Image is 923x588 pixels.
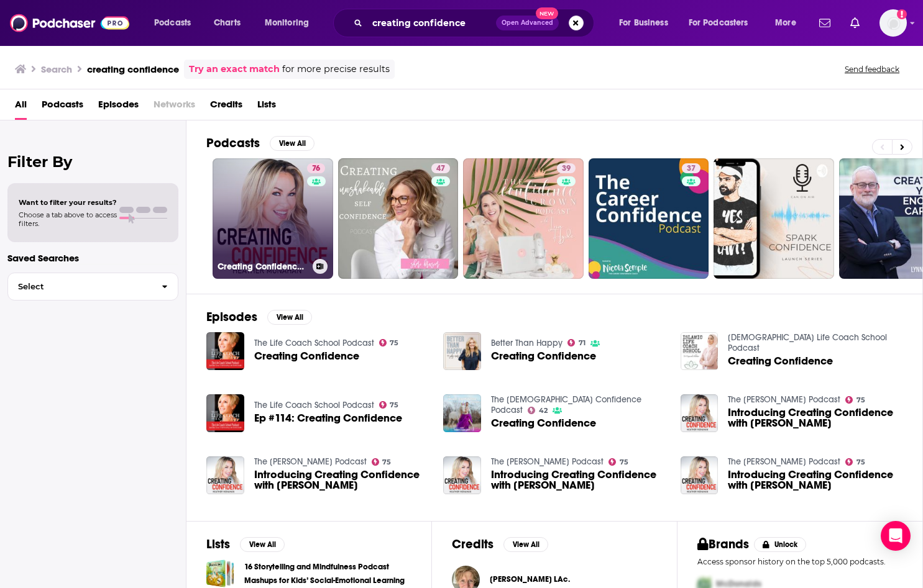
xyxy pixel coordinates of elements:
[620,459,628,465] span: 75
[210,94,242,120] a: Credits
[282,62,390,76] span: for more precise results
[345,9,606,37] div: Search podcasts, credits, & more...
[841,64,903,75] button: Send feedback
[254,469,429,491] span: Introducing Creating Confidence with [PERSON_NAME]
[728,469,902,491] a: Introducing Creating Confidence with Heather Monahan
[218,261,308,272] h3: Creating Confidence with [PERSON_NAME]
[10,11,129,35] img: Podchaser - Follow, Share and Rate Podcasts
[490,574,570,584] a: Stacey Whitcomb LAc.
[206,13,248,33] a: Charts
[372,458,392,466] a: 75
[502,20,553,26] span: Open Advanced
[206,394,244,432] img: Ep #114: Creating Confidence
[254,413,402,423] a: Ep #114: Creating Confidence
[7,273,178,301] button: Select
[19,210,117,228] span: Choose a tab above to access filters.
[254,338,374,348] a: The Life Coach School Podcast
[270,136,315,151] button: View All
[206,559,234,587] a: 16 Storytelling and Mindfulness Podcast Mashups for Kids’ Social-Emotional Learning
[728,356,833,366] a: Creating Confidence
[697,536,749,552] h2: Brands
[845,12,865,34] a: Show notifications dropdown
[579,340,585,346] span: 71
[897,9,907,19] svg: Add a profile image
[619,14,668,32] span: For Business
[206,456,244,494] img: Introducing Creating Confidence with Heather Monahan
[536,7,558,19] span: New
[206,332,244,370] a: Creating Confidence
[496,16,559,30] button: Open AdvancedNew
[443,394,481,432] a: Creating Confidence
[681,332,719,370] img: Creating Confidence
[766,13,812,33] button: open menu
[240,537,285,552] button: View All
[379,401,399,409] a: 75
[98,94,139,120] a: Episodes
[15,94,27,120] span: All
[7,252,178,264] p: Saved Searches
[491,469,666,491] a: Introducing Creating Confidence with Heather Monahan
[567,339,585,346] a: 71
[206,135,315,151] a: PodcastsView All
[528,407,548,414] a: 42
[254,456,367,467] a: The Thais Gibson Podcast
[682,163,700,173] a: 37
[491,456,604,467] a: The Thais Gibson Podcast
[312,163,320,175] span: 76
[845,458,865,466] a: 75
[814,12,835,34] a: Show notifications dropdown
[562,163,571,175] span: 39
[267,310,312,325] button: View All
[7,153,178,171] h2: Filter By
[256,13,325,33] button: open menu
[206,536,285,552] a: ListsView All
[443,332,481,370] img: Creating Confidence
[539,408,548,414] span: 42
[254,351,359,361] a: Creating Confidence
[775,14,796,32] span: More
[154,94,195,120] span: Networks
[687,163,696,175] span: 37
[390,402,398,408] span: 75
[856,459,865,465] span: 75
[254,400,374,410] a: The Life Coach School Podcast
[681,456,719,494] a: Introducing Creating Confidence with Heather Monahan
[681,394,719,432] img: Introducing Creating Confidence with Heather Monahan
[491,351,596,361] a: Creating Confidence
[491,418,596,428] a: Creating Confidence
[41,63,72,75] h3: Search
[254,469,429,491] a: Introducing Creating Confidence with Heather Monahan
[213,158,333,279] a: 76Creating Confidence with [PERSON_NAME]
[697,557,902,566] p: Access sponsor history on the top 5,000 podcasts.
[728,394,840,405] a: The Thais Gibson Podcast
[189,62,280,76] a: Try an exact match
[728,469,902,491] span: Introducing Creating Confidence with [PERSON_NAME]
[879,9,907,37] button: Show profile menu
[390,340,398,346] span: 75
[503,537,548,552] button: View All
[42,94,83,120] a: Podcasts
[728,456,840,467] a: The Thais Gibson Podcast
[689,14,748,32] span: For Podcasters
[856,397,865,403] span: 75
[845,396,865,404] a: 75
[19,198,117,207] span: Want to filter your results?
[728,407,902,428] span: Introducing Creating Confidence with [PERSON_NAME]
[8,283,152,291] span: Select
[490,574,570,584] span: [PERSON_NAME] LAc.
[257,94,276,120] a: Lists
[452,536,494,552] h2: Credits
[154,14,191,32] span: Podcasts
[382,459,391,465] span: 75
